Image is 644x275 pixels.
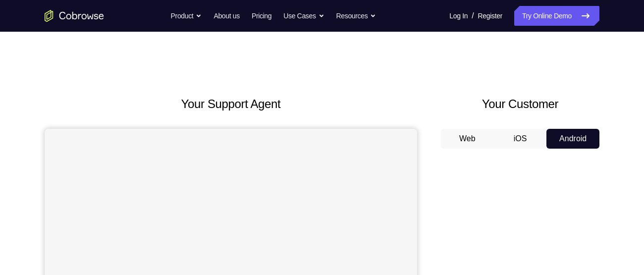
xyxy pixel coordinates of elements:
button: Resources [336,6,376,26]
h2: Your Customer [441,95,599,113]
a: Pricing [252,6,271,26]
button: Use Cases [283,6,324,26]
a: Log In [449,6,468,26]
a: About us [214,6,239,26]
button: Product [171,6,202,26]
button: Web [441,129,494,149]
button: Android [546,129,599,149]
a: Register [478,6,502,26]
a: Go to the home page [45,10,104,22]
button: iOS [494,129,547,149]
span: / [472,10,474,22]
a: Try Online Demo [514,6,599,26]
h2: Your Support Agent [45,95,417,113]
